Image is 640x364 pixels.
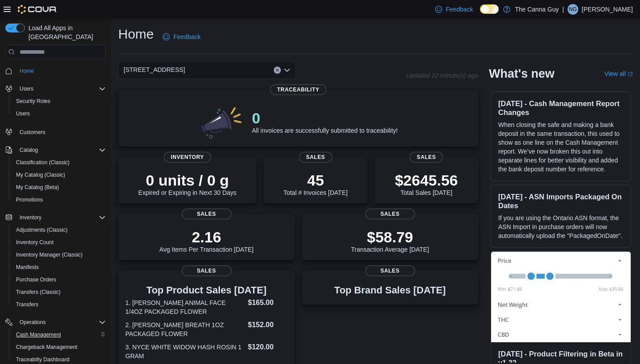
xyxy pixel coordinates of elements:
span: Sales [365,209,415,219]
h2: What's new [489,67,554,81]
img: Cova [18,5,57,14]
span: Inventory [16,212,106,223]
a: Home [16,66,37,76]
button: Cash Management [9,328,109,341]
span: Sales [410,152,443,162]
span: Users [16,110,30,117]
span: Chargeback Management [16,344,77,351]
p: 0 [252,109,398,127]
span: Customers [16,126,106,137]
button: Adjustments (Classic) [9,224,109,236]
h3: Top Brand Sales [DATE] [334,285,446,296]
span: Purchase Orders [12,274,106,285]
a: Users [12,108,33,119]
button: Purchase Orders [9,273,109,286]
button: My Catalog (Classic) [9,169,109,181]
span: Traceability [270,84,326,95]
span: Manifests [12,262,106,273]
span: Users [20,85,33,92]
dt: 2. [PERSON_NAME] BREATH 1OZ PACKAGED FLOWER [125,320,244,338]
div: Avg Items Per Transaction [DATE] [160,228,254,253]
img: 0 [199,104,245,139]
div: Total # Invoices [DATE] [284,171,348,196]
h1: Home [118,25,154,43]
p: 2.16 [160,228,254,246]
span: Transfers (Classic) [12,287,106,297]
span: Home [20,67,34,75]
span: NG [569,4,577,15]
dd: $120.00 [248,342,288,352]
a: Inventory Count [12,237,57,248]
input: Dark Mode [480,4,499,14]
span: Promotions [16,196,43,203]
span: [STREET_ADDRESS] [124,64,185,75]
span: Purchase Orders [16,276,56,283]
span: Feedback [173,32,200,41]
dd: $165.00 [248,297,288,308]
span: Users [16,83,106,94]
div: Total Sales [DATE] [395,171,458,196]
button: Home [2,64,109,77]
a: Transfers [12,299,42,310]
span: Cash Management [12,329,106,340]
button: Operations [16,317,49,328]
span: Sales [299,152,332,162]
button: Inventory [2,211,109,224]
a: Feedback [159,28,204,46]
span: Users [12,108,106,119]
span: Inventory [164,152,211,162]
div: All invoices are successfully submitted to traceability! [252,109,398,134]
a: My Catalog (Classic) [12,170,69,180]
span: Chargeback Management [12,342,106,352]
span: Sales [182,209,232,219]
p: If you are using the Ontario ASN format, the ASN Import in purchase orders will now automatically... [498,214,624,240]
button: Operations [2,316,109,328]
div: Transaction Average [DATE] [351,228,429,253]
span: Catalog [16,145,106,155]
span: Feedback [446,5,473,14]
span: Manifests [16,264,39,271]
dt: 3. NYCE WHITE WIDOW HASH ROSIN 1 GRAM [125,343,244,360]
svg: External link [628,71,633,77]
div: Nick Grosso [568,4,578,15]
p: When closing the safe and making a bank deposit in the same transaction, this used to show as one... [498,120,624,174]
a: Feedback [432,0,476,18]
a: Cash Management [12,329,64,340]
p: 45 [284,171,348,189]
span: Inventory Count [12,237,106,248]
span: Cash Management [16,331,61,338]
p: The Canna Guy [515,4,559,15]
button: Security Roles [9,95,109,107]
button: Chargeback Management [9,341,109,353]
p: [PERSON_NAME] [582,4,633,15]
button: My Catalog (Beta) [9,181,109,194]
a: View allExternal link [604,70,633,77]
a: Purchase Orders [12,274,60,285]
span: Classification (Classic) [16,159,70,166]
span: Promotions [12,194,106,205]
span: Catalog [20,146,38,154]
button: Transfers [9,298,109,311]
button: Inventory Count [9,236,109,249]
p: Updated 22 minute(s) ago [406,72,478,79]
span: Classification (Classic) [12,157,106,168]
button: Catalog [16,145,41,155]
span: Traceabilty Dashboard [16,356,69,363]
button: Clear input [274,67,281,74]
span: Customers [20,129,45,136]
span: Adjustments (Classic) [12,225,106,235]
a: Security Roles [12,96,54,107]
a: Customers [16,127,49,138]
button: Users [2,83,109,95]
a: Transfers (Classic) [12,287,64,297]
span: Transfers [16,301,38,308]
p: 0 units / 0 g [138,171,236,189]
span: Security Roles [16,98,50,105]
span: My Catalog (Classic) [16,171,65,178]
a: Adjustments (Classic) [12,225,71,235]
span: Sales [365,265,415,276]
button: Inventory [16,212,45,223]
button: Catalog [2,144,109,156]
span: Transfers [12,299,106,310]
